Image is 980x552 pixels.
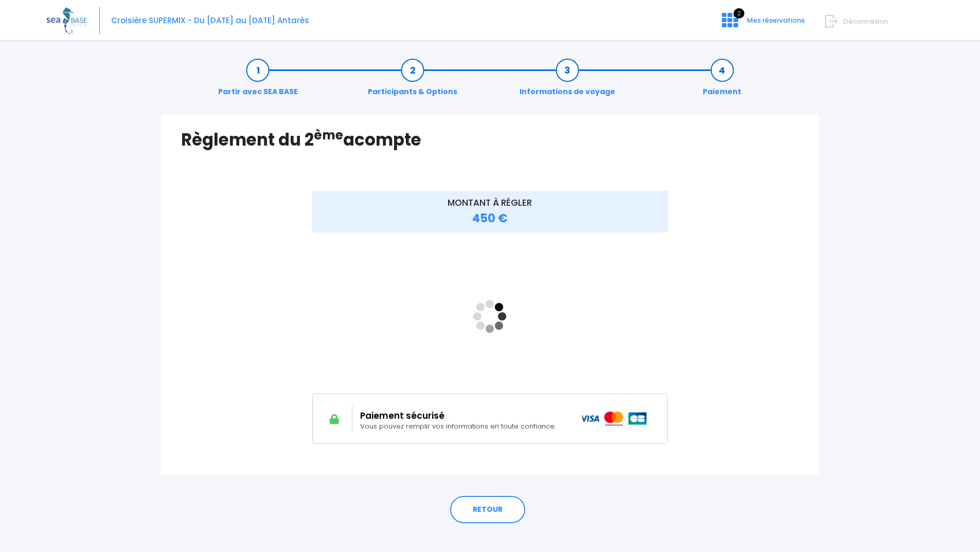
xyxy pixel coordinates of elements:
[580,412,648,426] img: icons_paiement_securise@2x.png
[450,496,525,524] a: RETOUR
[448,197,532,209] span: MONTANT À RÉGLER
[312,239,668,394] iframe: <!-- //required -->
[714,19,811,29] a: 2 Mes réservations
[213,65,303,97] a: Partir avec SEA BASE
[360,421,556,431] span: Vous pouvez remplir vos informations en toute confiance.
[314,126,343,144] sup: ème
[111,15,309,26] span: Croisière SUPERMIX - Du [DATE] au [DATE] Antarès
[363,65,462,97] a: Participants & Options
[514,65,620,97] a: Informations de voyage
[360,411,565,421] h2: Paiement sécurisé
[843,16,888,26] span: Déconnexion
[734,8,744,19] span: 2
[472,210,508,226] span: 450 €
[747,15,805,25] span: Mes réservations
[698,65,746,97] a: Paiement
[181,130,799,150] h1: Règlement du 2 acompte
